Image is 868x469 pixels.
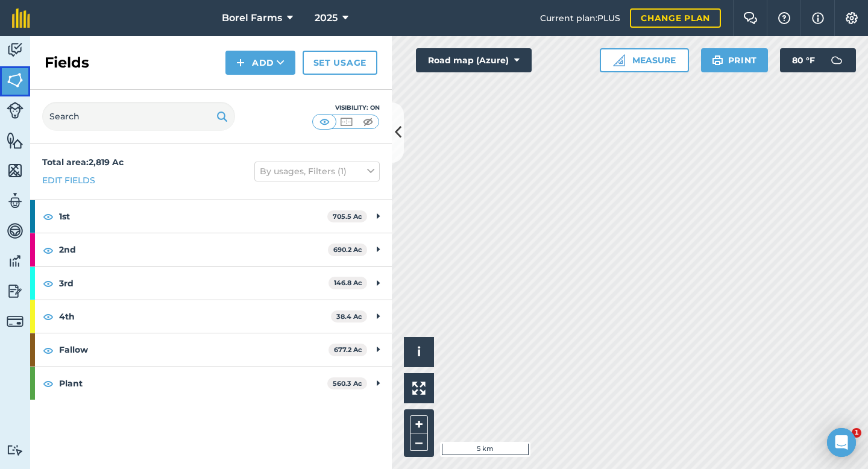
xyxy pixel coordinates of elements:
[43,343,54,357] img: svg+xml;base64,PHN2ZyB4bWxucz0iaHR0cDovL3d3dy53My5vcmcvMjAwMC9zdmciIHdpZHRoPSIxOCIgaGVpZ2h0PSIyNC...
[42,174,95,187] a: Edit fields
[254,162,380,181] button: By usages, Filters (1)
[777,12,791,24] img: A question mark icon
[7,41,24,59] img: svg+xml;base64,PD94bWwgdmVyc2lvbj0iMS4wIiBlbmNvZGluZz0idXRmLTgiPz4KPCEtLSBHZW5lcmF0b3I6IEFkb2JlIE...
[7,162,24,180] img: svg+xml;base64,PHN2ZyB4bWxucz0iaHR0cDovL3d3dy53My5vcmcvMjAwMC9zdmciIHdpZHRoPSI1NiIgaGVpZ2h0PSI2MC...
[30,200,392,233] div: 1st705.5 Ac
[315,11,338,25] span: 2025
[43,376,54,391] img: svg+xml;base64,PHN2ZyB4bWxucz0iaHR0cDovL3d3dy53My5vcmcvMjAwMC9zdmciIHdpZHRoPSIxOCIgaGVpZ2h0PSIyNC...
[30,233,392,266] div: 2nd690.2 Ac
[225,51,295,75] button: Add
[7,282,24,300] img: svg+xml;base64,PD94bWwgdmVyc2lvbj0iMS4wIiBlbmNvZGluZz0idXRmLTgiPz4KPCEtLSBHZW5lcmF0b3I6IEFkb2JlIE...
[43,209,54,224] img: svg+xml;base64,PHN2ZyB4bWxucz0iaHR0cDovL3d3dy53My5vcmcvMjAwMC9zdmciIHdpZHRoPSIxOCIgaGVpZ2h0PSIyNC...
[825,48,849,72] img: svg+xml;base64,PD94bWwgdmVyc2lvbj0iMS4wIiBlbmNvZGluZz0idXRmLTgiPz4KPCEtLSBHZW5lcmF0b3I6IEFkb2JlIE...
[852,428,861,438] span: 1
[59,333,329,366] strong: Fallow
[333,245,362,254] strong: 690.2 Ac
[404,337,434,367] button: i
[410,415,428,433] button: +
[42,157,124,168] strong: Total area : 2,819 Ac
[59,267,329,300] strong: 3rd
[43,276,54,291] img: svg+xml;base64,PHN2ZyB4bWxucz0iaHR0cDovL3d3dy53My5vcmcvMjAwMC9zdmciIHdpZHRoPSIxOCIgaGVpZ2h0PSIyNC...
[59,367,327,400] strong: Plant
[7,131,24,150] img: svg+xml;base64,PHN2ZyB4bWxucz0iaHR0cDovL3d3dy53My5vcmcvMjAwMC9zdmciIHdpZHRoPSI1NiIgaGVpZ2h0PSI2MC...
[303,51,377,75] a: Set usage
[613,54,625,66] img: Ruler icon
[334,279,362,287] strong: 146.8 Ac
[59,233,328,266] strong: 2nd
[59,200,327,233] strong: 1st
[412,382,426,395] img: Four arrows, one pointing top left, one top right, one bottom right and the last bottom left
[339,116,354,128] img: svg+xml;base64,PHN2ZyB4bWxucz0iaHR0cDovL3d3dy53My5vcmcvMjAwMC9zdmciIHdpZHRoPSI1MCIgaGVpZ2h0PSI0MC...
[827,428,856,457] div: Open Intercom Messenger
[7,71,24,89] img: svg+xml;base64,PHN2ZyB4bWxucz0iaHR0cDovL3d3dy53My5vcmcvMjAwMC9zdmciIHdpZHRoPSI1NiIgaGVpZ2h0PSI2MC...
[216,109,228,124] img: svg+xml;base64,PHN2ZyB4bWxucz0iaHR0cDovL3d3dy53My5vcmcvMjAwMC9zdmciIHdpZHRoPSIxOSIgaGVpZ2h0PSIyNC...
[743,12,758,24] img: Two speech bubbles overlapping with the left bubble in the forefront
[7,444,24,456] img: svg+xml;base64,PD94bWwgdmVyc2lvbj0iMS4wIiBlbmNvZGluZz0idXRmLTgiPz4KPCEtLSBHZW5lcmF0b3I6IEFkb2JlIE...
[540,11,620,25] span: Current plan : PLUS
[30,267,392,300] div: 3rd146.8 Ac
[236,55,245,70] img: svg+xml;base64,PHN2ZyB4bWxucz0iaHR0cDovL3d3dy53My5vcmcvMjAwMC9zdmciIHdpZHRoPSIxNCIgaGVpZ2h0PSIyNC...
[334,345,362,354] strong: 677.2 Ac
[7,192,24,210] img: svg+xml;base64,PD94bWwgdmVyc2lvbj0iMS4wIiBlbmNvZGluZz0idXRmLTgiPz4KPCEtLSBHZW5lcmF0b3I6IEFkb2JlIE...
[7,313,24,330] img: svg+xml;base64,PD94bWwgdmVyc2lvbj0iMS4wIiBlbmNvZGluZz0idXRmLTgiPz4KPCEtLSBHZW5lcmF0b3I6IEFkb2JlIE...
[792,48,815,72] span: 80 ° F
[43,243,54,257] img: svg+xml;base64,PHN2ZyB4bWxucz0iaHR0cDovL3d3dy53My5vcmcvMjAwMC9zdmciIHdpZHRoPSIxOCIgaGVpZ2h0PSIyNC...
[59,300,331,333] strong: 4th
[360,116,376,128] img: svg+xml;base64,PHN2ZyB4bWxucz0iaHR0cDovL3d3dy53My5vcmcvMjAwMC9zdmciIHdpZHRoPSI1MCIgaGVpZ2h0PSI0MC...
[333,379,362,388] strong: 560.3 Ac
[30,367,392,400] div: Plant560.3 Ac
[336,312,362,321] strong: 38.4 Ac
[312,103,380,113] div: Visibility: On
[780,48,856,72] button: 80 °F
[317,116,332,128] img: svg+xml;base64,PHN2ZyB4bWxucz0iaHR0cDovL3d3dy53My5vcmcvMjAwMC9zdmciIHdpZHRoPSI1MCIgaGVpZ2h0PSI0MC...
[43,309,54,324] img: svg+xml;base64,PHN2ZyB4bWxucz0iaHR0cDovL3d3dy53My5vcmcvMjAwMC9zdmciIHdpZHRoPSIxOCIgaGVpZ2h0PSIyNC...
[333,212,362,221] strong: 705.5 Ac
[416,48,532,72] button: Road map (Azure)
[7,252,24,270] img: svg+xml;base64,PD94bWwgdmVyc2lvbj0iMS4wIiBlbmNvZGluZz0idXRmLTgiPz4KPCEtLSBHZW5lcmF0b3I6IEFkb2JlIE...
[701,48,769,72] button: Print
[30,333,392,366] div: Fallow677.2 Ac
[600,48,689,72] button: Measure
[812,11,824,25] img: svg+xml;base64,PHN2ZyB4bWxucz0iaHR0cDovL3d3dy53My5vcmcvMjAwMC9zdmciIHdpZHRoPSIxNyIgaGVpZ2h0PSIxNy...
[30,300,392,333] div: 4th38.4 Ac
[12,8,30,28] img: fieldmargin Logo
[45,53,89,72] h2: Fields
[712,53,723,68] img: svg+xml;base64,PHN2ZyB4bWxucz0iaHR0cDovL3d3dy53My5vcmcvMjAwMC9zdmciIHdpZHRoPSIxOSIgaGVpZ2h0PSIyNC...
[7,222,24,240] img: svg+xml;base64,PD94bWwgdmVyc2lvbj0iMS4wIiBlbmNvZGluZz0idXRmLTgiPz4KPCEtLSBHZW5lcmF0b3I6IEFkb2JlIE...
[630,8,721,28] a: Change plan
[844,12,859,24] img: A cog icon
[222,11,282,25] span: Borel Farms
[410,433,428,451] button: –
[7,102,24,119] img: svg+xml;base64,PD94bWwgdmVyc2lvbj0iMS4wIiBlbmNvZGluZz0idXRmLTgiPz4KPCEtLSBHZW5lcmF0b3I6IEFkb2JlIE...
[417,344,421,359] span: i
[42,102,235,131] input: Search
